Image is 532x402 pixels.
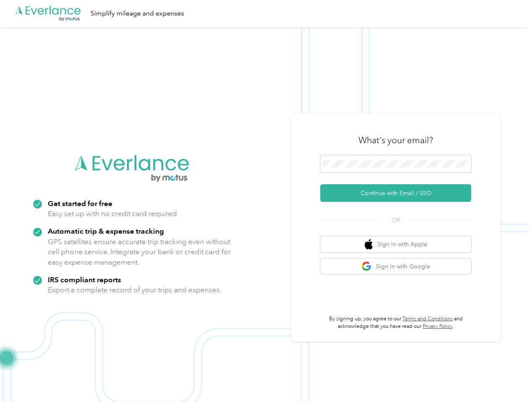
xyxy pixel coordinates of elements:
span: OR [381,216,410,224]
strong: IRS compliant reports [48,275,121,284]
a: Terms and Conditions [402,316,453,322]
img: apple logo [365,239,373,250]
button: Continue with Email / SSO [320,184,471,202]
div: Simplify mileage and expenses [91,8,184,19]
p: By signing up, you agree to our and acknowledge that you have read our . [320,315,471,330]
button: apple logoSign in with Apple [320,236,471,253]
button: google logoSign in with Google [320,258,471,275]
p: GPS satellites ensure accurate trip tracking even without cell phone service. Integrate your bank... [48,237,231,268]
strong: Get started for free [48,199,112,208]
p: Easy set up with no credit card required [48,209,177,219]
h3: What's your email? [358,134,433,146]
img: google logo [361,261,372,272]
a: Privacy Policy [423,323,452,330]
strong: Automatic trip & expense tracking [48,227,164,235]
p: Export a complete record of your trips and expenses. [48,285,221,295]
